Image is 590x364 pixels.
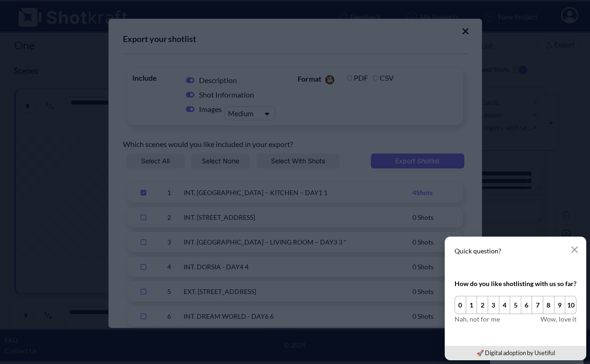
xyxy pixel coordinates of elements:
button: 10 [565,296,576,314]
button: 7 [532,296,543,314]
div: Online [7,8,86,15]
a: 🚀 Digital adoption by Usetiful [476,349,555,357]
button: 6 [521,296,533,314]
button: 9 [554,296,566,314]
span: Wow, love it [540,314,576,324]
span: Nah, not for me [455,314,500,324]
button: 4 [499,296,511,314]
button: 2 [476,296,488,314]
button: 8 [543,296,554,314]
button: 0 [455,296,466,314]
button: 3 [488,296,499,314]
button: 5 [510,296,521,314]
div: How do you like shotlisting with us so far? [455,279,576,288]
button: 1 [466,296,477,314]
p: Quick question? [455,246,576,256]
